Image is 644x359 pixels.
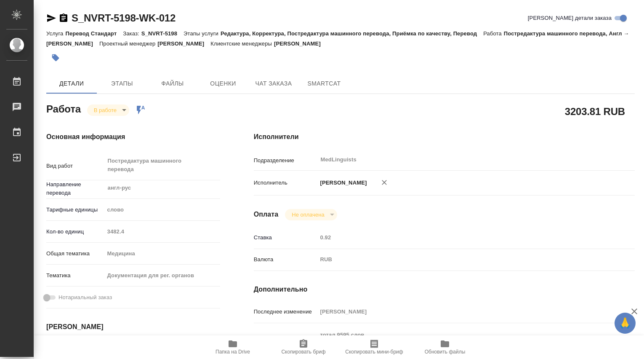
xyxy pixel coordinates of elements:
input: Пустое поле [317,305,603,318]
textarea: тотал 9595 слов Режим правок сохранить в финальном документе [317,328,603,351]
p: Тематика [46,271,104,280]
div: В работе [285,209,337,220]
p: Исполнитель [254,179,317,187]
span: Скопировать бриф [281,349,325,355]
p: Заказ: [123,30,141,37]
button: Скопировать ссылку для ЯМессенджера [46,13,56,23]
p: Тарифные единицы [46,206,104,214]
h4: Исполнители [254,132,635,142]
h2: Работа [46,101,81,116]
input: Пустое поле [104,225,220,238]
button: Скопировать ссылку [59,13,69,23]
button: Папка на Drive [197,335,268,359]
span: Файлы [152,78,193,89]
span: Этапы [102,78,142,89]
span: Чат заказа [253,78,294,89]
p: Редактура, Корректура, Постредактура машинного перевода, Приёмка по качеству, Перевод [221,30,483,37]
p: [PERSON_NAME] [274,40,327,47]
p: [PERSON_NAME] [157,40,210,47]
h4: Основная информация [46,132,220,142]
button: Добавить тэг [46,48,65,67]
span: SmartCat [304,78,344,89]
h4: Дополнительно [254,284,635,295]
button: Не оплачена [289,211,327,218]
p: S_NVRT-5198 [141,30,184,37]
p: Услуга [46,30,65,37]
button: Скопировать бриф [268,335,339,359]
h4: Оплата [254,209,279,220]
span: Скопировать мини-бриф [345,349,403,355]
h4: [PERSON_NAME] [46,322,220,332]
span: Оценки [203,78,243,89]
div: В работе [87,104,129,116]
span: 🙏 [618,314,632,332]
button: 🙏 [615,313,636,334]
p: Общая тематика [46,249,104,258]
h2: 3203.81 RUB [565,104,625,118]
p: Работа [483,30,504,37]
span: Папка на Drive [216,349,250,355]
p: Последнее изменение [254,308,317,316]
p: Ставка [254,233,317,242]
span: Детали [51,78,92,89]
p: Проектный менеджер [99,40,157,47]
p: Клиентские менеджеры [210,40,274,47]
p: Направление перевода [46,180,104,197]
p: Этапы услуги [184,30,221,37]
p: Вид работ [46,162,104,170]
p: [PERSON_NAME] [317,179,367,187]
a: S_NVRT-5198-WK-012 [72,12,176,24]
button: В работе [91,107,119,114]
p: Подразделение [254,156,317,165]
div: Документация для рег. органов [104,268,220,283]
span: [PERSON_NAME] детали заказа [528,14,612,22]
p: Валюта [254,255,317,264]
span: Нотариальный заказ [59,293,112,302]
div: Медицина [104,246,220,261]
div: слово [104,203,220,217]
p: Кол-во единиц [46,228,104,236]
div: RUB [317,252,603,267]
span: Обновить файлы [425,349,466,355]
button: Обновить файлы [410,335,480,359]
input: Пустое поле [317,231,603,244]
p: Перевод Стандарт [65,30,123,37]
button: Скопировать мини-бриф [339,335,410,359]
button: Удалить исполнителя [375,173,394,192]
